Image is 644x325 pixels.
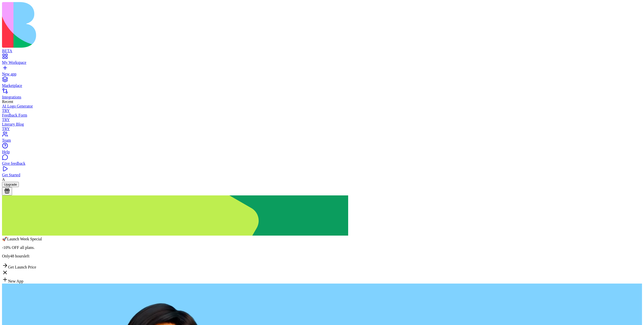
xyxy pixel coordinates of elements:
[2,118,642,122] div: TRY
[2,150,642,154] div: Help
[8,265,36,269] span: Get Launch Price
[2,127,642,131] div: TRY
[2,245,642,250] p: - 10 % OFF all plans.
[2,90,642,99] a: Integrations
[2,60,642,65] div: My Workspace
[2,2,204,48] img: logo
[2,122,642,127] div: Literary Blog
[2,138,642,143] div: Team
[2,113,642,122] a: Feedback FormTRY
[2,49,642,53] div: BETA
[2,237,7,241] span: 🚀
[7,237,42,241] span: Launch Week Special
[2,157,642,166] a: Give feedback
[2,79,642,88] a: Marketplace
[2,173,642,177] div: Get Started
[2,145,642,154] a: Help
[2,161,642,166] div: Give feedback
[2,104,642,109] div: AI Logo Generator
[2,95,642,99] div: Integrations
[2,109,642,113] div: TRY
[2,134,642,143] a: Team
[8,279,23,283] span: New App
[2,182,19,187] button: Upgrade
[2,195,348,236] img: Background
[2,44,642,53] a: BETA
[2,67,642,76] a: New app
[2,168,642,177] a: Get Started
[2,83,642,88] div: Marketplace
[2,99,13,104] span: Recent
[2,56,642,65] a: My Workspace
[2,122,642,131] a: Literary BlogTRY
[2,104,642,113] a: AI Logo GeneratorTRY
[2,72,642,76] div: New app
[2,177,5,182] span: A
[2,182,19,186] a: Upgrade
[2,113,642,118] div: Feedback Form
[2,254,642,258] p: Only 48 hours left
